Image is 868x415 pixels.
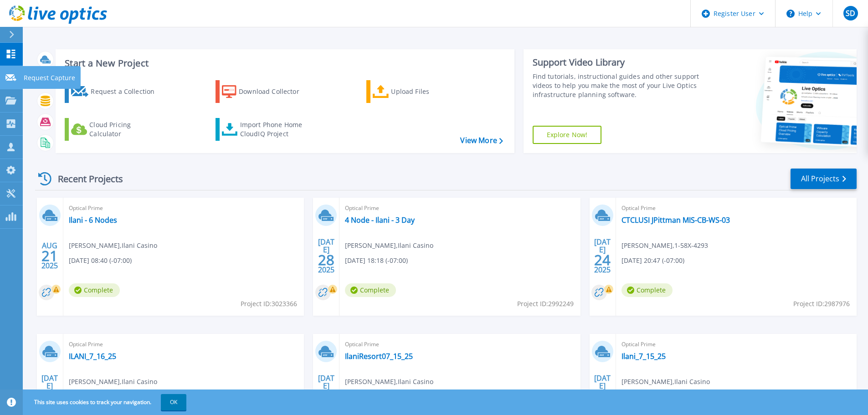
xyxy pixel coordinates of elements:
a: All Projects [791,169,857,189]
div: [DATE] 2025 [318,375,335,409]
div: Request a Collection [91,82,164,101]
span: 21 [41,252,58,260]
span: [PERSON_NAME] , Ilani Casino [69,377,157,387]
span: 28 [318,256,334,264]
div: Support Video Library [533,56,703,68]
div: Find tutorials, instructional guides and other support videos to help you make the most of your L... [533,72,703,99]
a: Upload Files [366,80,468,103]
button: OK [161,394,186,410]
div: [DATE] 2025 [594,375,611,409]
span: Complete [345,283,396,297]
span: Optical Prime [345,203,575,213]
span: Optical Prime [345,339,575,349]
a: ILANI_7_16_25 [69,352,116,361]
span: SD [846,10,855,17]
a: Ilani_7_15_25 [621,352,666,361]
a: 4 Node - Ilani - 3 Day [345,215,415,225]
span: [PERSON_NAME] , Ilani Casino [621,377,710,387]
span: Project ID: 2987976 [793,299,850,309]
span: [DATE] 18:18 (-07:00) [345,256,408,266]
span: 24 [594,256,611,264]
a: Request a Collection [65,80,166,103]
span: [DATE] 08:40 (-07:00) [69,256,132,266]
div: [DATE] 2025 [318,239,335,272]
span: [PERSON_NAME] , 1-58X-4293 [621,241,708,251]
span: [DATE] 20:47 (-07:00) [621,256,684,266]
a: CTCLUSI JPittman MIS-CB-WS-03 [621,215,730,225]
span: [PERSON_NAME] , Ilani Casino [345,241,433,251]
span: [PERSON_NAME] , Ilani Casino [69,241,157,251]
span: Optical Prime [69,339,298,349]
div: Recent Projects [35,168,135,190]
a: Cloud Pricing Calculator [65,118,166,141]
div: Upload Files [391,82,464,101]
span: Optical Prime [69,203,298,213]
div: Import Phone Home CloudIQ Project [240,120,311,138]
a: Ilani - 6 Nodes [69,215,117,225]
span: This site uses cookies to track your navigation. [25,394,186,410]
a: IlaniResort07_15_25 [345,352,413,361]
a: View More [460,136,503,145]
span: Complete [69,283,120,297]
span: [PERSON_NAME] , Ilani Casino [345,377,433,387]
a: Download Collector [216,80,317,103]
span: Complete [621,283,673,297]
div: Cloud Pricing Calculator [89,120,162,138]
span: Project ID: 3023366 [241,299,297,309]
a: Explore Now! [533,126,602,144]
span: Optical Prime [621,203,851,213]
span: Project ID: 2992249 [517,299,574,309]
div: [DATE] 2025 [41,375,58,409]
div: AUG 2025 [41,239,58,272]
h3: Start a New Project [65,58,503,68]
span: Optical Prime [621,339,851,349]
div: [DATE] 2025 [594,239,611,272]
div: Download Collector [239,82,312,101]
p: Request Capture [24,66,75,90]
